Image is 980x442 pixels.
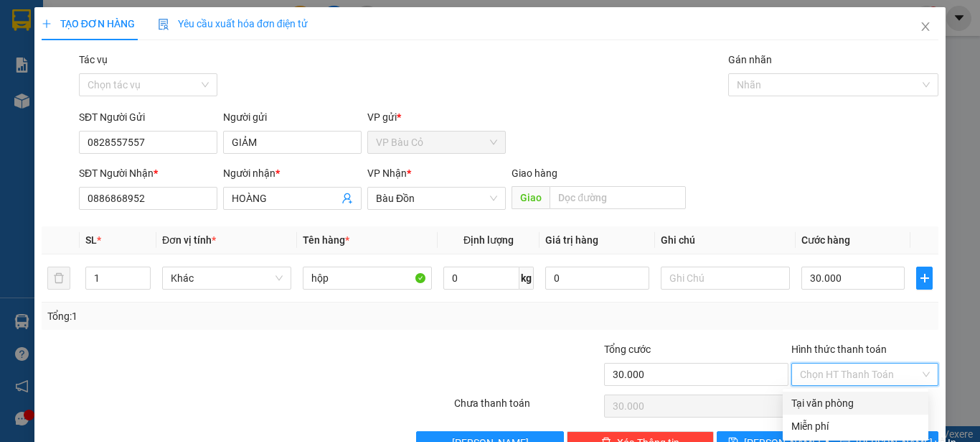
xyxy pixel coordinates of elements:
[905,7,946,47] button: Close
[545,267,649,290] input: 0
[367,109,506,125] div: VP gửi
[12,14,34,29] span: Gửi:
[303,234,349,246] span: Tên hàng
[12,29,128,47] div: hoa
[463,234,514,246] span: Định lượng
[367,167,407,179] span: VP Nhận
[341,193,353,204] span: user-add
[186,100,205,120] span: SL
[545,234,598,246] span: Giá trị hàng
[376,132,497,153] span: VP Bàu Cỏ
[79,54,108,65] label: Tác vụ
[12,47,128,67] div: 0364121629
[158,19,169,30] img: icon
[917,272,932,284] span: plus
[604,344,651,355] span: Tổng cước
[512,186,550,209] span: Giao
[801,234,850,246] span: Cước hàng
[85,234,97,246] span: SL
[158,18,308,29] span: Yêu cầu xuất hóa đơn điện tử
[11,77,33,92] span: CR :
[79,165,217,181] div: SĐT Người Nhận
[138,12,255,29] div: An Sương
[661,267,790,290] input: Ghi Chú
[162,234,216,246] span: Đơn vị tính
[453,395,603,420] div: Chưa thanh toán
[47,308,380,324] div: Tổng: 1
[47,267,70,290] button: delete
[920,21,931,32] span: close
[42,19,52,29] span: plus
[223,165,362,181] div: Người nhận
[138,47,255,67] div: 0396785527
[138,29,255,47] div: quân
[79,109,217,125] div: SĐT Người Gửi
[728,54,772,65] label: Gán nhãn
[655,226,796,254] th: Ghi chú
[12,101,255,119] div: Tên hàng: thùng đồ ăn ( : 1 )
[223,109,362,125] div: Người gửi
[138,14,172,29] span: Nhận:
[791,344,887,355] label: Hình thức thanh toán
[12,12,128,29] div: VP Bàu Cỏ
[791,418,920,434] div: Miễn phí
[512,167,557,179] span: Giao hàng
[376,188,497,209] span: Bàu Đồn
[791,395,920,411] div: Tại văn phòng
[11,75,131,93] div: 30.000
[519,267,534,290] span: kg
[303,267,432,290] input: VD: Bàn, Ghế
[916,267,933,290] button: plus
[550,186,686,209] input: Dọc đường
[42,18,135,29] span: TẠO ĐƠN HÀNG
[171,267,283,289] span: Khác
